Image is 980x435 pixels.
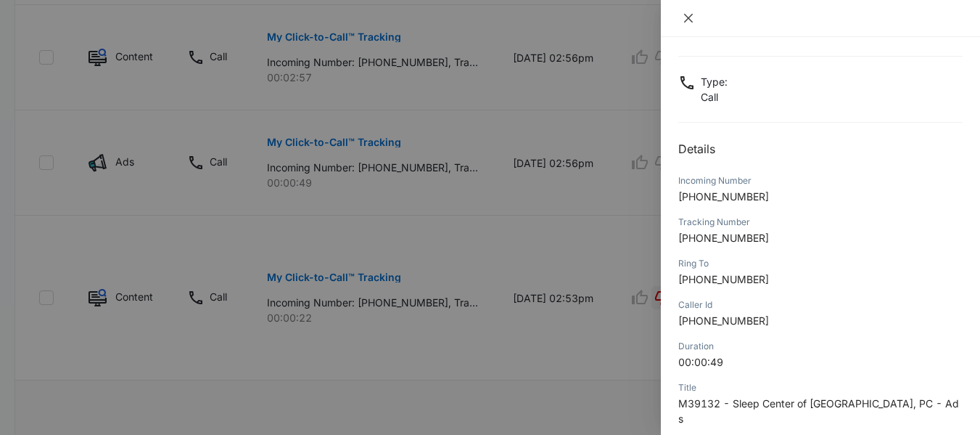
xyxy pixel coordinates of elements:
[678,174,963,187] div: Incoming Number
[701,89,728,105] p: Call
[678,340,963,353] div: Duration
[678,397,959,425] span: M39132 - Sleep Center of [GEOGRAPHIC_DATA], PC - Ads
[678,356,723,368] span: 00:00:49
[683,12,694,24] span: close
[678,257,963,270] div: Ring To
[678,273,769,285] span: [PHONE_NUMBER]
[678,314,769,327] span: [PHONE_NUMBER]
[701,74,728,89] p: Type :
[678,381,963,394] div: Title
[678,12,699,25] button: Close
[678,190,769,203] span: [PHONE_NUMBER]
[678,298,963,312] div: Caller Id
[678,232,769,244] span: [PHONE_NUMBER]
[678,216,963,229] div: Tracking Number
[678,140,963,158] h2: Details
